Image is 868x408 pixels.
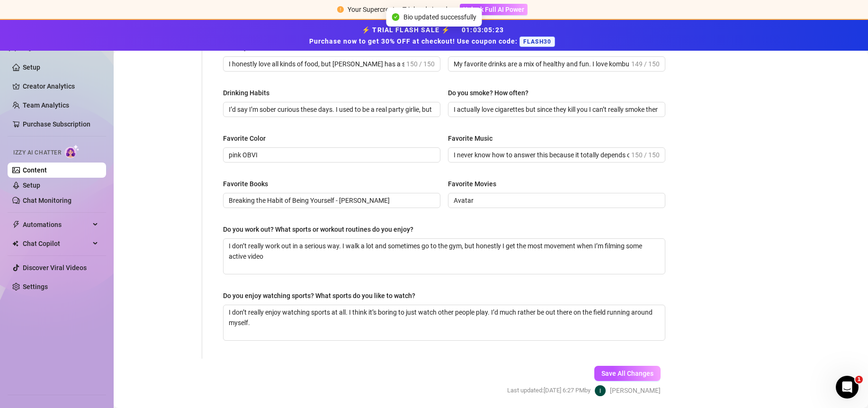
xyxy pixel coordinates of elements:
[23,63,40,71] a: Setup
[23,166,47,174] a: Content
[454,195,658,206] input: Favorite Movies
[224,239,665,274] textarea: Do you work out? What sports or workout routines do you enjoy?
[23,283,48,290] a: Settings
[223,133,266,144] div: Favorite Color
[448,179,496,189] div: Favorite Movies
[519,36,555,47] span: FLASH30
[836,376,859,399] iframe: Intercom live chat
[406,59,435,69] span: 150 / 150
[460,4,528,15] button: Unlock Full AI Power
[610,385,661,396] span: [PERSON_NAME]
[460,6,528,13] a: Unlock Full AI Power
[507,386,591,395] span: Last updated: [DATE] 6:27 PM by
[229,150,433,160] input: Favorite Color
[12,240,18,247] img: Chat Copilot
[448,88,528,98] div: Do you smoke? How often?
[631,59,660,69] span: 149 / 150
[403,12,476,22] span: Bio updated successfully
[13,148,61,157] span: Izzy AI Chatter
[594,366,661,381] button: Save All Changes
[601,370,653,377] span: Save All Changes
[229,104,433,115] input: Drinking Habits
[23,117,98,132] a: Purchase Subscription
[224,305,665,340] textarea: Do you enjoy watching sports? What sports do you like to watch?
[223,224,420,235] label: Do you work out? What sports or workout routines do you enjoy?
[12,221,20,228] span: thunderbolt
[463,6,524,13] span: Unlock Full AI Power
[23,217,90,232] span: Automations
[23,101,69,109] a: Team Analytics
[223,290,422,301] label: Do you enjoy watching sports? What sports do you like to watch?
[23,181,40,189] a: Setup
[23,264,87,272] a: Discover Viral Videos
[229,59,404,69] input: What's your favorite food?
[448,88,535,98] label: Do you smoke? How often?
[23,79,98,94] a: Creator Analytics
[448,133,492,144] div: Favorite Music
[855,376,863,383] span: 1
[23,197,72,204] a: Chat Monitoring
[448,133,499,144] label: Favorite Music
[223,133,272,144] label: Favorite Color
[392,13,400,21] span: check-circle
[454,104,658,115] input: Do you smoke? How often?
[337,6,344,13] span: exclamation-circle
[65,145,80,158] img: AI Chatter
[454,150,629,160] input: Favorite Music
[595,385,606,396] img: Irene
[229,195,433,206] input: Favorite Books
[23,236,90,251] span: Chat Copilot
[223,179,275,189] label: Favorite Books
[223,224,413,235] div: Do you work out? What sports or workout routines do you enjoy?
[448,179,503,189] label: Favorite Movies
[454,59,629,69] input: Favorite Drink
[223,88,269,98] div: Drinking Habits
[223,179,268,189] div: Favorite Books
[223,88,276,98] label: Drinking Habits
[309,37,519,45] strong: Purchase now to get 30% OFF at checkout! Use coupon code:
[462,26,504,34] span: 01 : 03 : 05 : 23
[348,6,456,13] span: Your Supercreator Trial ends in a day.
[631,150,660,160] span: 150 / 150
[223,290,415,301] div: Do you enjoy watching sports? What sports do you like to watch?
